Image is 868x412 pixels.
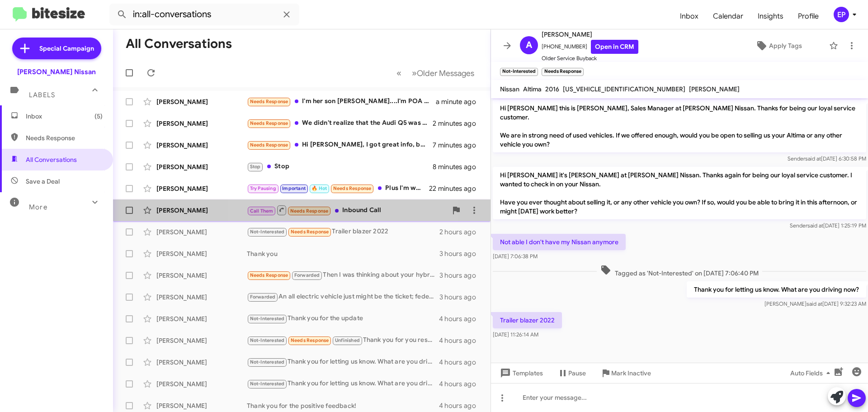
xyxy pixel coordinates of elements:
[563,85,685,93] span: [US_VEHICLE_IDENTIFICATION_NUMBER]
[250,185,276,191] span: Try Pausing
[526,38,532,52] span: A
[156,314,247,323] div: [PERSON_NAME]
[591,40,638,54] a: Open in CRM
[568,365,586,381] span: Pause
[250,359,285,365] span: Not-Interested
[433,141,483,150] div: 7 minutes ago
[439,314,483,323] div: 4 hours ago
[439,271,483,280] div: 3 hours ago
[156,162,247,171] div: [PERSON_NAME]
[439,227,483,237] div: 2 hours ago
[493,234,626,250] p: Not able I don't have my Nissan anymore
[593,365,658,381] button: Mark Inactive
[250,381,285,387] span: Not-Interested
[247,140,433,150] div: Hi [PERSON_NAME], I got great info, but I don't think the price point will work
[247,183,429,194] div: Plus I'm working on my credit too
[439,379,483,388] div: 4 hours ago
[689,85,740,93] span: [PERSON_NAME]
[542,29,638,40] span: [PERSON_NAME]
[493,253,538,260] span: [DATE] 7:06:38 PM
[764,300,866,307] span: [PERSON_NAME] [DATE] 9:32:23 AM
[17,67,96,76] div: [PERSON_NAME] Nissan
[109,4,299,25] input: Search
[247,118,433,128] div: We didn't realize that the Audi Q5 was a small SUV. We are currently looking for something in the...
[250,99,288,104] span: Needs Response
[429,184,483,193] div: 22 minutes ago
[126,37,232,51] h1: All Conversations
[545,85,559,93] span: 2016
[247,249,439,258] div: Thank you
[156,358,247,367] div: [PERSON_NAME]
[498,365,543,381] span: Templates
[788,155,866,162] span: Sender [DATE] 6:30:58 PM
[732,38,825,54] button: Apply Tags
[156,336,247,345] div: [PERSON_NAME]
[250,120,288,126] span: Needs Response
[247,270,439,280] div: Then I was thinking about your hybrid you know tell your Toyotas got a hybrid Corolla hybrid for ...
[247,379,439,389] div: Thank you for letting us know. What are you driving now?
[412,67,417,79] span: »
[417,68,474,78] span: Older Messages
[673,3,706,29] a: Inbox
[247,292,439,302] div: An all electric vehicle just might be the ticket; federal tax credit ends this month and I think ...
[12,38,101,59] a: Special Campaign
[706,3,750,29] a: Calendar
[26,177,60,186] span: Save a Deal
[311,185,327,191] span: 🔥 Hot
[29,203,47,211] span: More
[439,358,483,367] div: 4 hours ago
[791,3,826,29] a: Profile
[807,300,822,307] span: said at
[493,312,562,328] p: Trailer blazer 2022
[156,293,247,302] div: [PERSON_NAME]
[26,112,103,121] span: Inbox
[439,293,483,302] div: 3 hours ago
[248,293,278,302] span: Forwarded
[156,379,247,388] div: [PERSON_NAME]
[433,119,483,128] div: 2 minutes ago
[250,316,285,322] span: Not-Interested
[282,185,306,191] span: Important
[250,208,274,214] span: Call Them
[597,265,762,278] span: Tagged as 'Not-Interested' on [DATE] 7:06:40 PM
[94,112,103,121] span: (5)
[250,229,285,235] span: Not-Interested
[156,97,247,106] div: [PERSON_NAME]
[807,222,823,229] span: said at
[783,365,841,381] button: Auto Fields
[156,271,247,280] div: [PERSON_NAME]
[290,208,329,214] span: Needs Response
[396,67,401,79] span: «
[826,7,858,22] button: EP
[523,85,542,93] span: Altima
[39,44,94,53] span: Special Campaign
[500,85,519,93] span: Nissan
[391,64,407,82] button: Previous
[687,281,866,298] p: Thank you for letting us know. What are you driving now?
[439,336,483,345] div: 4 hours ago
[550,365,593,381] button: Pause
[247,227,439,237] div: Trailer blazer 2022
[247,313,439,324] div: Thank you for the update
[493,100,866,152] p: Hi [PERSON_NAME] this is [PERSON_NAME], Sales Manager at [PERSON_NAME] Nissan. Thanks for being o...
[433,162,483,171] div: 8 minutes ago
[292,271,322,280] span: Forwarded
[291,337,329,343] span: Needs Response
[250,142,288,148] span: Needs Response
[250,164,261,170] span: Stop
[750,3,791,29] a: Insights
[156,184,247,193] div: [PERSON_NAME]
[439,249,483,258] div: 3 hours ago
[439,401,483,410] div: 4 hours ago
[769,38,802,54] span: Apply Tags
[335,337,360,343] span: Unfinished
[291,229,329,235] span: Needs Response
[834,7,849,22] div: EP
[542,68,583,76] small: Needs Response
[247,96,436,107] div: I'm her son [PERSON_NAME]....I'm POA & I was wondering if you interested in [DATE] kicks.....exce...
[156,141,247,150] div: [PERSON_NAME]
[436,97,483,106] div: a minute ago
